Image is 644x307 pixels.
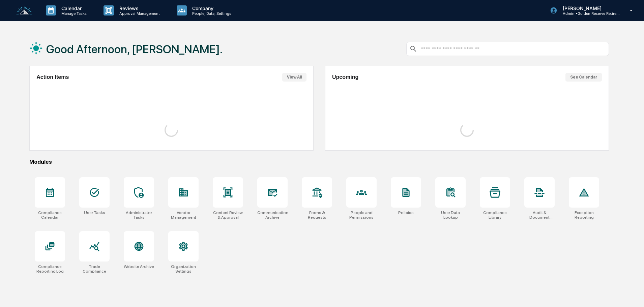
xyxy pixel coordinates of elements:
button: See Calendar [565,73,602,82]
div: Forms & Requests [302,210,332,220]
p: People, Data, Settings [187,11,235,16]
div: Website Archive [124,264,154,269]
div: People and Permissions [346,210,377,220]
p: Reviews [114,5,163,11]
p: Company [187,5,235,11]
div: Trade Compliance [79,264,110,274]
div: User Data Lookup [435,210,466,220]
p: Calendar [56,5,90,11]
div: Modules [29,159,609,165]
div: Communications Archive [257,210,288,220]
div: Organization Settings [168,264,199,274]
p: Admin • Golden Reserve Retirement [557,11,620,16]
div: Policies [398,210,414,215]
h2: Upcoming [332,74,358,80]
div: Content Review & Approval [213,210,243,220]
div: Vendor Management [168,210,199,220]
p: [PERSON_NAME] [557,5,620,11]
p: Manage Tasks [56,11,90,16]
div: Administrator Tasks [124,210,154,220]
div: Compliance Library [480,210,510,220]
div: Audit & Document Logs [524,210,555,220]
div: User Tasks [84,210,105,215]
div: Compliance Calendar [35,210,65,220]
button: View All [282,73,306,82]
p: Approval Management [114,11,163,16]
div: Exception Reporting [569,210,599,220]
h2: Action Items [36,74,69,80]
img: logo [16,6,32,15]
h1: Good Afternoon, [PERSON_NAME]. [46,42,223,56]
div: Compliance Reporting Log [35,264,65,274]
